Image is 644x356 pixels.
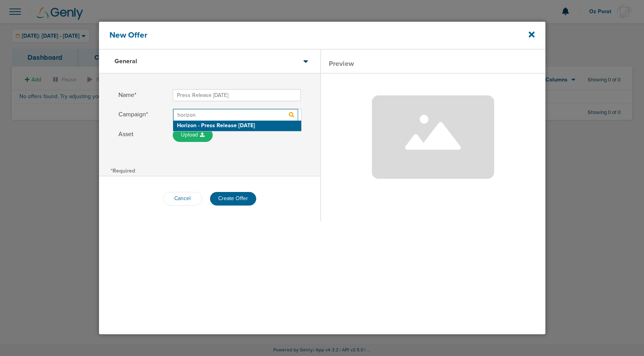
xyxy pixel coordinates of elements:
button: Cancel [163,192,202,206]
span: Campaign* [118,109,165,121]
input: Name* [173,89,301,101]
input: Campaign* Select Horizon - Press Release [DATE] [173,109,298,121]
li: Preview [329,54,362,73]
span: Name* [118,89,165,101]
h4: New Offer [109,30,492,40]
h3: General [115,57,137,65]
button: Create Offer [210,192,256,206]
button: Asset [173,128,213,142]
span: *Required [111,168,135,174]
img: mock-empty.png [372,95,494,179]
h2: Horizon - Press Release [DATE] [173,121,301,131]
span: Asset [118,128,165,142]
